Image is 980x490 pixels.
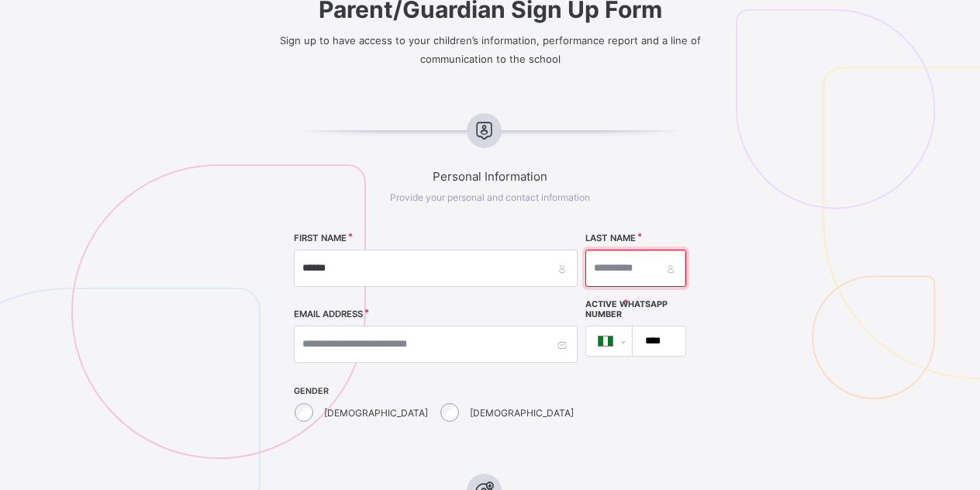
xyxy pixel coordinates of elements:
[294,309,363,319] label: EMAIL ADDRESS
[294,233,347,243] label: FIRST NAME
[294,386,578,396] span: GENDER
[585,233,636,243] label: LAST NAME
[280,34,701,65] span: Sign up to have access to your children’s information, performance report and a line of communica...
[324,407,428,419] label: [DEMOGRAPHIC_DATA]
[390,192,590,203] span: Provide your personal and contact information
[470,407,574,419] label: [DEMOGRAPHIC_DATA]
[245,169,735,184] span: Personal Information
[585,299,686,319] label: Active WhatsApp Number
